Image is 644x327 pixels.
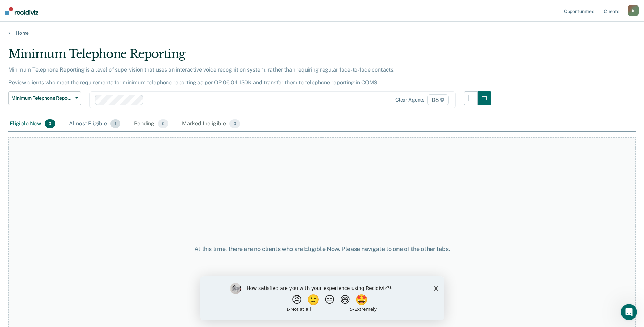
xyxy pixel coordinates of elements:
[5,7,38,15] img: Recidiviz
[68,116,122,131] div: Almost Eligible1
[45,119,55,128] span: 0
[8,66,395,86] p: Minimum Telephone Reporting is a level of supervision that uses an interactive voice recognition ...
[8,91,81,105] button: Minimum Telephone Reporting
[229,119,240,128] span: 0
[8,30,636,36] a: Home
[165,245,479,253] div: At this time, there are no clients who are Eligible Now. Please navigate to one of the other tabs.
[8,47,491,66] div: Minimum Telephone Reporting
[110,119,120,128] span: 1
[158,119,168,128] span: 0
[621,304,637,320] iframe: Intercom live chat
[395,97,424,103] div: Clear agents
[11,95,73,101] span: Minimum Telephone Reporting
[427,94,449,105] span: D8
[200,276,444,320] iframe: Survey by Kim from Recidiviz
[133,116,170,131] div: Pending0
[628,5,639,16] button: b
[181,116,241,131] div: Marked Ineligible0
[8,116,57,131] div: Eligible Now0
